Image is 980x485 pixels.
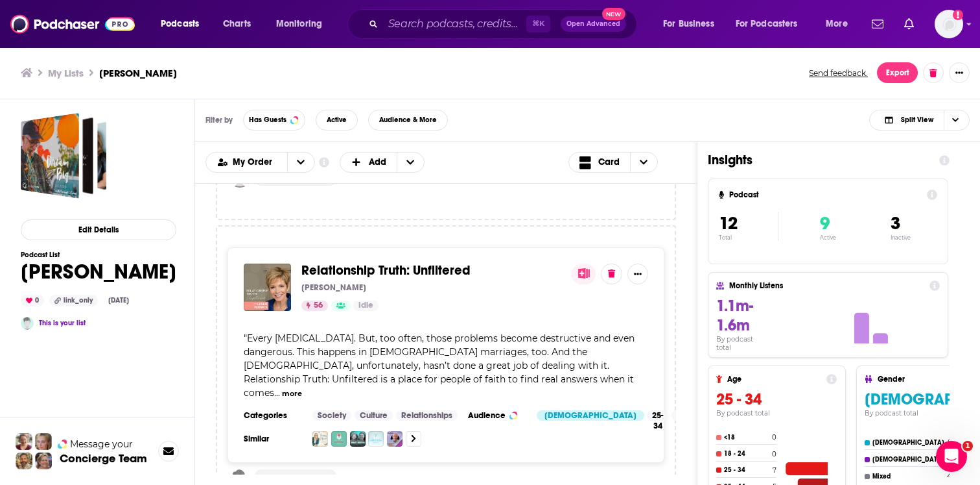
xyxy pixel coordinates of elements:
[316,110,358,131] button: Active
[805,68,872,79] button: Send feedback.
[312,431,328,447] img: Flying Free
[598,158,620,167] span: Card
[369,158,386,167] span: Add
[215,14,259,34] a: Charts
[368,431,384,447] img: Waking Up to Narcissism
[274,387,280,399] span: ...
[727,375,821,384] h4: Age
[21,113,106,199] span: Ginger Stache
[21,251,176,259] h3: Podcast List
[70,438,133,451] span: Message your
[948,438,951,447] h4: 8
[244,264,291,311] a: Relationship Truth: Unfiltered
[21,317,34,330] img: Ella Rose Murphy
[566,21,620,27] span: Open Advanced
[817,14,864,34] button: open menu
[282,388,302,399] button: more
[206,158,287,167] button: open menu
[724,466,770,474] h4: 25 - 34
[526,16,550,32] span: ⌘ K
[358,299,373,312] span: Idle
[10,12,135,36] img: Podchaser - Follow, Share and Rate Podcasts
[301,264,471,278] a: Relationship Truth: Unfiltered
[468,410,526,421] h3: Audience
[654,14,730,34] button: open menu
[869,110,970,131] button: Choose View
[736,15,798,33] span: For Podcasters
[899,13,919,35] a: Show notifications dropdown
[820,234,836,241] p: Active
[936,441,967,472] iframe: Intercom live chat
[568,152,658,173] button: Choose View
[161,15,199,33] span: Podcasts
[319,156,329,169] a: Show additional information
[901,116,933,123] span: Split View
[276,15,322,33] span: Monitoring
[561,16,626,32] button: Open AdvancedNew
[379,116,437,123] span: Audience & More
[301,301,328,311] a: 56
[35,433,52,450] img: Jules Profile
[233,158,277,167] span: My Order
[872,439,945,447] h4: [DEMOGRAPHIC_DATA]
[205,116,233,125] h3: Filter by
[729,190,922,199] h4: Podcast
[935,10,963,38] span: Logged in as EllaRoseMurphy
[716,390,837,409] h3: 25 - 34
[772,450,776,458] h4: 0
[602,8,625,20] span: New
[301,262,471,279] span: Relationship Truth: Unfiltered
[287,153,314,172] button: open menu
[647,410,668,421] div: 25-34
[152,14,216,34] button: open menu
[716,409,837,417] h4: By podcast total
[708,152,929,168] h1: Insights
[355,410,393,421] a: Culture
[949,62,970,83] button: Show More Button
[368,110,448,131] button: Audience & More
[568,152,686,173] h2: Choose View
[724,450,769,458] h4: 18 - 24
[877,62,918,83] button: Export
[267,14,339,34] button: open menu
[773,466,776,475] h4: 7
[350,431,366,447] img: Therapy Brothers
[205,152,315,173] h2: Choose List sort
[396,410,458,421] a: Relationships
[360,9,649,39] div: Search podcasts, credits, & more...
[314,299,323,312] span: 56
[772,433,776,441] h4: 0
[716,296,753,335] span: 1.1m-1.6m
[537,410,644,421] div: [DEMOGRAPHIC_DATA]
[21,259,176,284] h1: [PERSON_NAME]
[719,212,738,234] span: 12
[387,431,402,447] a: Surviving Narcissism with Dr. Les Carter
[243,110,305,131] button: Has Guests
[383,14,526,34] input: Search podcasts, credits, & more...
[340,152,425,173] button: + Add
[249,116,286,123] span: Has Guests
[891,234,911,241] p: Inactive
[312,410,351,421] a: Society
[244,410,302,421] h3: Categories
[826,15,848,33] span: More
[244,332,635,399] span: Every [MEDICAL_DATA]. But, too often, those problems become destructive and even dangerous. This ...
[49,295,98,306] div: link_only
[727,14,817,34] button: open menu
[244,332,635,399] span: "
[48,67,84,79] a: My Lists
[60,452,147,465] h3: Concierge Team
[953,10,963,20] svg: Email not verified
[353,301,379,311] a: Idle
[867,13,889,35] a: Show notifications dropdown
[16,433,32,450] img: Sydney Profile
[244,434,302,444] h3: Similar
[719,234,778,241] p: Total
